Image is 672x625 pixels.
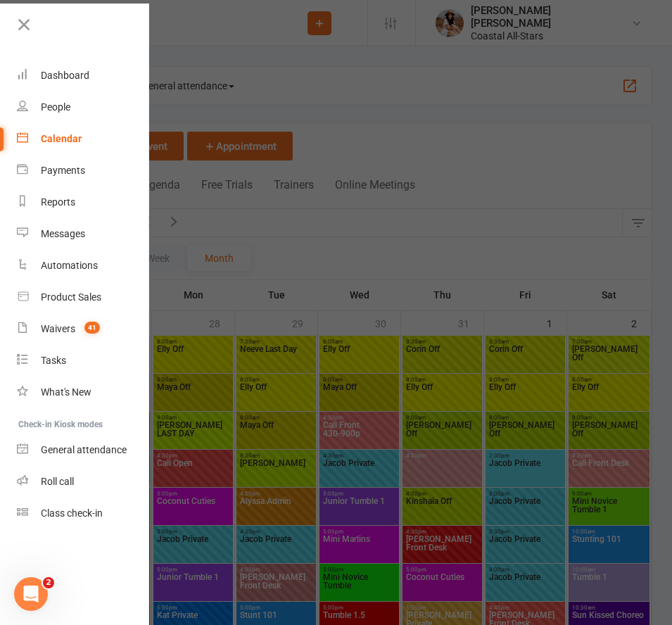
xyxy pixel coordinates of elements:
[17,434,150,466] a: General attendance kiosk mode
[17,155,150,187] a: Payments
[41,165,85,176] div: Payments
[17,345,150,377] a: Tasks
[41,70,89,81] div: Dashboard
[41,101,70,113] div: People
[17,187,150,218] a: Reports
[41,386,91,398] div: What's New
[17,91,150,123] a: People
[41,228,85,239] div: Messages
[41,260,98,271] div: Automations
[43,577,54,588] span: 2
[17,498,150,529] a: Class kiosk mode
[41,133,82,144] div: Calendar
[41,444,127,455] div: General attendance
[41,507,103,519] div: Class check-in
[14,577,48,611] iframe: Intercom live chat
[17,123,150,155] a: Calendar
[17,282,150,313] a: Product Sales
[41,476,74,487] div: Roll call
[17,250,150,282] a: Automations
[41,196,75,208] div: Reports
[17,313,150,345] a: Waivers 41
[84,322,100,334] span: 41
[17,377,150,408] a: What's New
[17,466,150,498] a: Roll call
[41,291,101,303] div: Product Sales
[41,323,75,334] div: Waivers
[41,355,66,366] div: Tasks
[17,218,150,250] a: Messages
[17,60,150,91] a: Dashboard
